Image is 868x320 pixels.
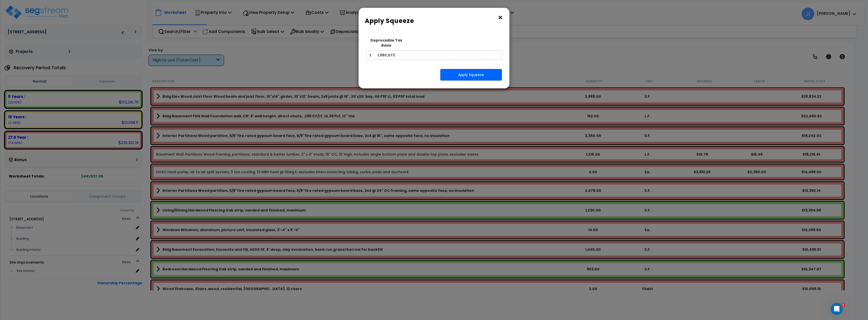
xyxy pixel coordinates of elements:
input: 0.00 [374,50,501,60]
span: $ [366,50,374,60]
button: × [498,14,503,22]
button: Apply Squeeze [440,69,502,81]
iframe: Intercom live chat [831,303,843,315]
h6: Apply Squeeze [365,17,503,25]
span: 1 [841,303,845,307]
label: Depreciable Tax Basis [366,38,407,48]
